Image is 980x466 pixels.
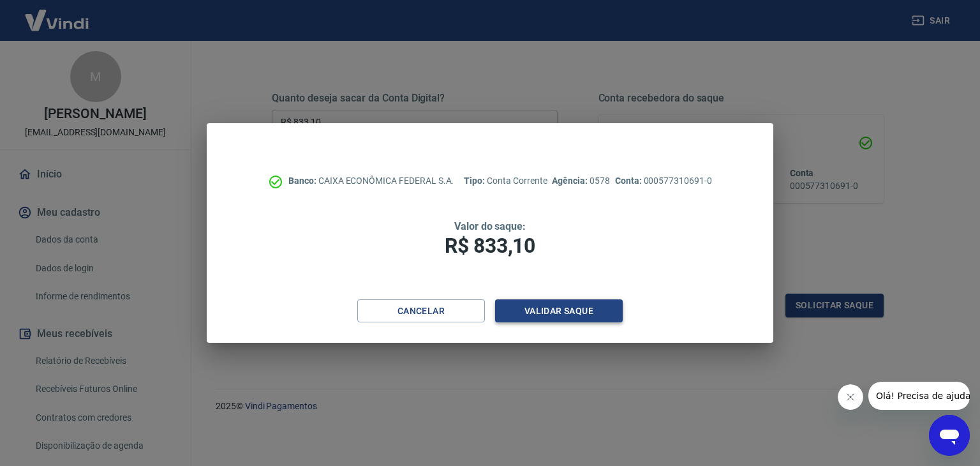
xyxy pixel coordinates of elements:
span: Agência: [552,176,590,186]
span: Conta: [615,176,644,186]
iframe: Button to launch messaging window [929,415,970,456]
p: 0578 [552,174,609,188]
button: Validar saque [495,299,623,323]
p: CAIXA ECONÔMICA FEDERAL S.A. [288,174,454,188]
iframe: Message from company [868,382,970,410]
span: Olá! Precisa de ajuda? [8,9,107,19]
span: Valor do saque: [454,220,526,232]
p: Conta Corrente [464,174,547,188]
iframe: Close message [838,384,863,410]
span: R$ 833,10 [445,234,535,258]
button: Cancelar [357,299,485,323]
span: Tipo: [464,176,487,186]
p: 000577310691-0 [615,174,712,188]
span: Banco: [288,176,318,186]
